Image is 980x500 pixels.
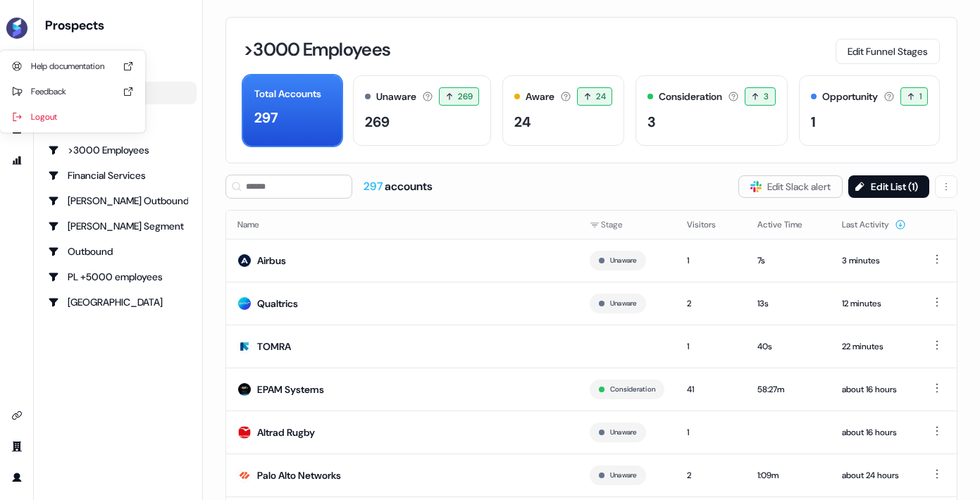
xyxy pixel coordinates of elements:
div: Feedback [6,79,139,104]
a: Go to PL +5000 employees [39,265,197,288]
div: >3000 Employees [48,143,188,157]
div: 1 [687,254,735,268]
a: Go to Outbound [39,240,197,263]
div: EPAM Systems [257,382,324,396]
div: Airbus [257,254,286,268]
div: about 16 hours [842,382,906,396]
button: Unaware [610,426,637,439]
div: Consideration [659,89,722,104]
div: 1:09m [757,468,819,482]
a: Go to Poland [39,291,197,313]
div: [PERSON_NAME] Segment [48,219,188,233]
div: about 16 hours [842,425,906,439]
div: 269 [365,111,390,132]
div: [GEOGRAPHIC_DATA] [48,295,188,309]
a: Go to team [6,435,28,458]
div: 41 [687,382,735,396]
div: Stage [590,218,664,232]
div: about 24 hours [842,468,906,482]
div: 12 minutes [842,296,906,311]
div: PL +5000 employees [48,270,188,284]
span: 297 [364,179,385,194]
th: Name [226,211,578,239]
div: 7s [757,254,819,268]
div: Logout [6,104,139,130]
div: 2 [687,296,735,311]
div: Opportunity [822,89,878,104]
div: 22 minutes [842,339,906,354]
button: Active Time [757,212,819,237]
span: 269 [458,89,473,104]
div: Financial Services [48,168,188,182]
div: Altrad Rugby [257,425,315,439]
div: Palo Alto Networks [257,468,341,482]
div: 1 [687,339,735,354]
div: Outbound [48,244,188,258]
div: 24 [514,111,531,132]
button: Last Activity [842,212,906,237]
a: Go to Financial Services [39,164,197,187]
a: Go to integrations [6,404,28,427]
div: Unaware [376,89,416,104]
div: Qualtrics [257,296,298,311]
button: Unaware [610,469,637,482]
button: Edit List (1) [848,175,929,198]
a: Go to Kasper's Segment [39,215,197,237]
button: Unaware [610,297,637,310]
span: 3 [764,89,769,104]
div: 2 [687,468,735,482]
span: 1 [919,89,922,104]
a: Go to attribution [6,149,28,172]
a: Go to Kasper's Outbound [39,189,197,212]
button: Visitors [687,212,733,237]
button: Edit Funnel Stages [836,39,940,64]
div: Total Accounts [254,87,321,101]
div: 3 minutes [842,254,906,268]
div: 297 [254,107,278,128]
div: 1 [687,425,735,439]
button: Edit Slack alert [738,175,843,198]
div: 3 [647,111,655,132]
div: 40s [757,339,819,354]
span: 24 [596,89,606,104]
div: 58:27m [757,382,819,396]
div: [PERSON_NAME] Outbound [48,194,188,208]
button: Consideration [610,383,655,396]
button: Unaware [610,254,637,267]
a: Go to profile [6,466,28,489]
div: TOMRA [257,339,291,354]
h3: >3000 Employees [243,40,390,58]
div: Aware [526,89,554,104]
div: Help documentation [6,54,139,79]
div: Prospects [45,17,197,34]
div: 1 [811,111,816,132]
div: accounts [364,179,433,194]
a: Go to >3000 Employees [39,139,197,161]
div: 13s [757,296,819,311]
